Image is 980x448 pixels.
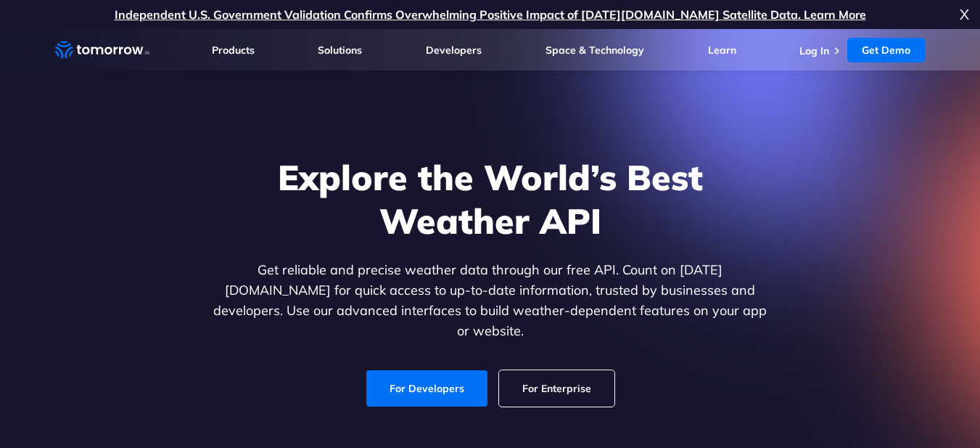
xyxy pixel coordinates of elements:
a: Log In [799,44,829,57]
a: Home link [55,39,149,61]
a: Get Demo [847,38,925,62]
p: Get reliable and precise weather data through our free API. Count on [DATE][DOMAIN_NAME] for quic... [210,260,770,341]
a: Solutions [318,44,362,57]
a: For Enterprise [499,370,614,407]
a: For Developers [366,370,487,407]
h1: Explore the World’s Best Weather API [210,155,770,243]
a: Developers [426,44,482,57]
a: Learn [708,44,736,57]
a: Independent U.S. Government Validation Confirms Overwhelming Positive Impact of [DATE][DOMAIN_NAM... [115,7,866,22]
a: Products [212,44,255,57]
a: Space & Technology [545,44,644,57]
